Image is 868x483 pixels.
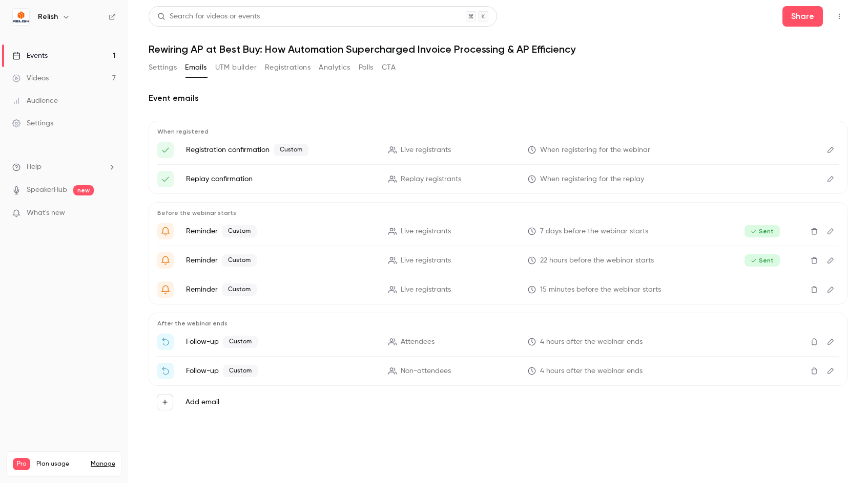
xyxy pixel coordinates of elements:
[149,59,177,76] button: Settings
[382,59,396,76] button: CTA
[806,252,822,269] button: Delete
[215,59,257,76] button: UTM builder
[540,337,643,347] span: 4 hours after the webinar ends
[104,209,116,218] iframe: Noticeable Trigger
[401,366,451,377] span: Non-attendees
[822,171,839,187] button: Edit
[38,12,58,22] h6: Relish
[157,252,839,269] li: See You in Less Than 24 Hours
[401,284,451,295] span: Live registrants
[157,281,839,298] li: {{ registrant_first_name }}, Join Us Live!
[157,334,839,350] li: Thanks for attending!
[782,6,823,27] button: Share
[401,174,461,185] span: Replay registrants
[806,334,822,350] button: Delete
[745,225,780,237] span: Sent
[27,208,65,218] span: What's new
[13,458,30,470] span: Pro
[186,365,376,377] p: Follow-up
[806,223,822,239] button: Delete
[222,254,257,267] span: Custom
[36,460,85,468] span: Plan usage
[186,254,376,267] p: Reminder
[186,144,376,156] p: Registration confirmation
[822,142,839,158] button: Edit
[359,59,374,76] button: Polls
[157,11,260,22] div: Search for videos or events
[13,9,29,25] img: Relish
[27,185,67,195] a: SpeakerHub
[186,283,376,296] p: Reminder
[222,225,257,237] span: Custom
[401,145,451,156] span: Live registrants
[806,363,822,379] button: Delete
[185,397,219,407] label: Add email
[186,336,376,348] p: Follow-up
[540,366,643,377] span: 4 hours after the webinar ends
[223,365,258,377] span: Custom
[91,460,115,468] a: Manage
[540,255,654,266] span: 22 hours before the webinar starts
[157,209,839,217] p: Before the webinar starts
[540,145,650,156] span: When registering for the webinar
[157,127,839,136] p: When registered
[274,144,308,156] span: Custom
[149,92,848,104] h2: Event emails
[540,284,661,295] span: 15 minutes before the webinar starts
[401,337,435,347] span: Attendees
[12,162,116,172] li: help-dropdown-opener
[806,281,822,298] button: Delete
[157,319,839,327] p: After the webinar ends
[185,59,206,76] button: Emails
[745,254,780,267] span: Sent
[822,281,839,298] button: Edit
[822,223,839,239] button: Edit
[223,336,258,348] span: Custom
[822,334,839,350] button: Edit
[401,255,451,266] span: Live registrants
[822,363,839,379] button: Edit
[157,223,839,239] li: This Time Next Week!
[149,43,848,55] h1: Rewiring AP at Best Buy: How Automation Supercharged Invoice Processing & AP Efficiency
[265,59,311,76] button: Registrations
[401,226,451,237] span: Live registrants
[73,185,94,195] span: new
[12,73,49,83] div: Videos
[12,51,48,61] div: Events
[222,283,257,296] span: Custom
[12,118,53,128] div: Settings
[186,225,376,237] p: Reminder
[319,59,350,76] button: Analytics
[157,171,839,187] li: Here's your access link to {{ event_name }}!
[12,96,58,106] div: Audience
[540,174,644,185] span: When registering for the replay
[157,142,839,158] li: Success, {{ registrant_first_name }}!
[186,174,376,184] p: Replay confirmation
[27,162,42,172] span: Help
[822,252,839,269] button: Edit
[157,363,839,379] li: We Missed You Today
[540,226,648,237] span: 7 days before the webinar starts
